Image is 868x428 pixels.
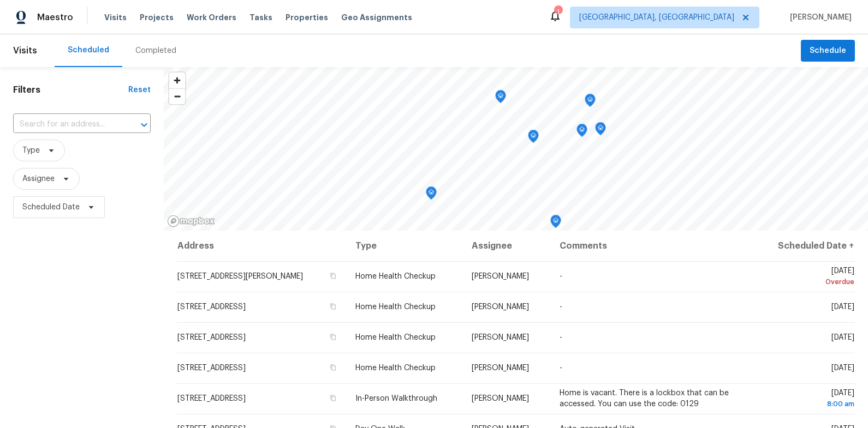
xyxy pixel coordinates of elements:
[560,303,562,311] span: -
[810,44,846,58] span: Schedule
[831,334,854,341] span: [DATE]
[355,303,436,311] span: Home Health Checkup
[328,393,338,403] button: Copy Address
[472,364,529,372] span: [PERSON_NAME]
[328,271,338,281] button: Copy Address
[763,267,854,287] span: [DATE]
[177,364,246,372] span: [STREET_ADDRESS]
[187,12,236,23] span: Work Orders
[545,231,556,248] div: Map marker
[355,334,436,341] span: Home Health Checkup
[169,88,185,104] button: Zoom out
[550,215,561,232] div: Map marker
[13,39,37,63] span: Visits
[177,334,246,341] span: [STREET_ADDRESS]
[786,12,852,23] span: [PERSON_NAME]
[528,130,539,147] div: Map marker
[177,273,303,280] span: [STREET_ADDRESS][PERSON_NAME]
[355,395,437,402] span: In-Person Walkthrough
[472,303,529,311] span: [PERSON_NAME]
[22,202,80,213] span: Scheduled Date
[355,364,436,372] span: Home Health Checkup
[177,231,347,261] th: Address
[463,231,551,261] th: Assignee
[472,334,529,341] span: [PERSON_NAME]
[328,332,338,342] button: Copy Address
[22,173,55,184] span: Assignee
[169,73,185,88] button: Zoom in
[13,85,128,95] h1: Filters
[286,12,328,23] span: Properties
[104,12,127,23] span: Visits
[763,276,854,287] div: Overdue
[136,117,152,132] button: Open
[13,116,120,133] input: Search for an address...
[347,231,463,261] th: Type
[560,273,562,280] span: -
[801,40,855,62] button: Schedule
[140,12,174,23] span: Projects
[164,67,868,231] canvas: Map
[754,231,855,261] th: Scheduled Date ↑
[169,89,185,104] span: Zoom out
[341,12,412,23] span: Geo Assignments
[22,145,40,156] span: Type
[128,85,151,95] div: Reset
[560,364,562,372] span: -
[426,186,437,203] div: Map marker
[177,395,246,402] span: [STREET_ADDRESS]
[576,124,587,141] div: Map marker
[763,389,854,409] span: [DATE]
[167,215,215,227] a: Mapbox homepage
[135,45,176,56] div: Completed
[585,94,596,111] div: Map marker
[177,303,246,311] span: [STREET_ADDRESS]
[249,14,272,21] span: Tasks
[560,389,729,408] span: Home is vacant. There is a lockbox that can be accessed. You can use the code: 0129
[579,12,734,23] span: [GEOGRAPHIC_DATA], [GEOGRAPHIC_DATA]
[554,7,562,17] div: 1
[472,395,529,402] span: [PERSON_NAME]
[551,231,754,261] th: Comments
[472,273,529,280] span: [PERSON_NAME]
[355,273,436,280] span: Home Health Checkup
[328,363,338,372] button: Copy Address
[831,303,854,311] span: [DATE]
[37,12,73,23] span: Maestro
[328,302,338,311] button: Copy Address
[763,399,854,409] div: 8:00 am
[831,364,854,372] span: [DATE]
[595,122,606,139] div: Map marker
[495,90,506,107] div: Map marker
[560,334,562,341] span: -
[68,45,109,56] div: Scheduled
